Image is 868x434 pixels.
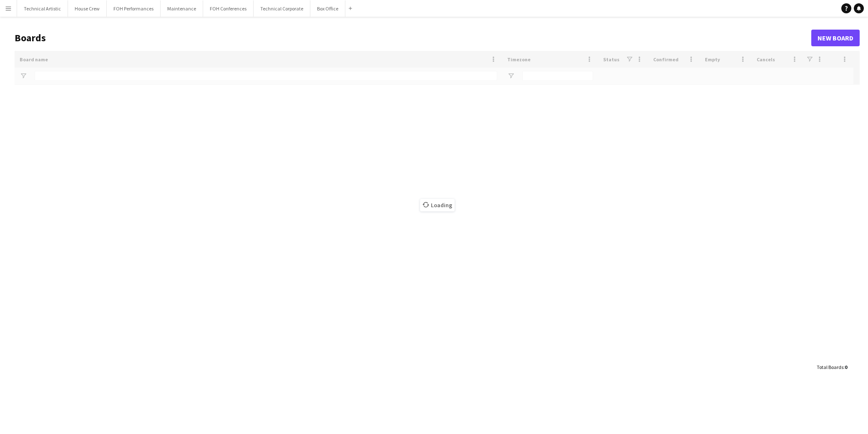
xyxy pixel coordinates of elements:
span: Total Boards [817,364,843,370]
button: Maintenance [161,0,203,17]
button: Technical Corporate [254,0,310,17]
button: FOH Conferences [203,0,254,17]
button: Box Office [310,0,345,17]
h1: Boards [15,32,811,44]
button: FOH Performances [107,0,161,17]
span: 0 [845,364,847,370]
button: Technical Artistic [17,0,68,17]
a: New Board [811,30,860,46]
div: : [817,359,847,375]
button: House Crew [68,0,107,17]
span: Loading [420,199,455,211]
